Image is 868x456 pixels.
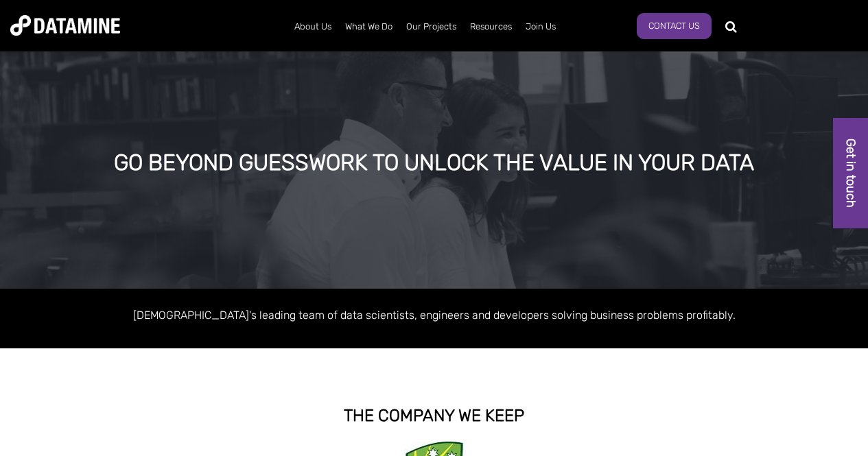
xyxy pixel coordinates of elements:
div: GO BEYOND GUESSWORK TO UNLOCK THE VALUE IN YOUR DATA [104,151,764,176]
a: Our Projects [399,9,463,45]
img: Datamine [10,15,120,36]
a: Contact Us [637,13,712,39]
a: About Us [288,9,338,45]
a: Get in touch [833,118,868,228]
a: Join Us [519,9,563,45]
p: [DEMOGRAPHIC_DATA]'s leading team of data scientists, engineers and developers solving business p... [43,306,825,324]
strong: THE COMPANY WE KEEP [344,406,524,425]
a: Resources [463,9,519,45]
a: What We Do [338,9,399,45]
